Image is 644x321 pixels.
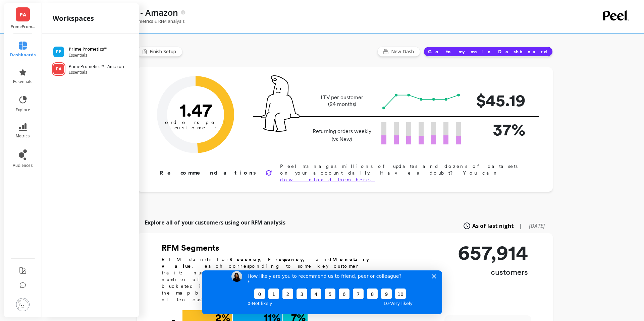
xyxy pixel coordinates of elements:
[311,127,373,143] p: Returning orders weekly (vs New)
[424,47,553,57] button: Go to my main Dashboard
[268,257,303,262] b: Frequency
[311,94,373,108] p: LTV per customer (24 months)
[145,218,285,227] p: Explore all of your customers using our RFM analysis
[16,298,30,311] img: profile picture
[280,177,375,182] a: download them here.
[377,47,420,57] button: New Dash
[529,222,545,230] span: [DATE]
[13,163,33,168] span: audiences
[69,63,124,70] p: PrimePrometics™ - Amazon
[162,256,390,303] p: RFM stands for , , and , each corresponding to some key customer trait: number of days since the ...
[69,70,124,75] span: Essentials
[53,14,94,23] h2: workspaces
[519,222,522,230] span: |
[137,47,182,57] button: Finish Setup
[391,48,416,55] span: New Dash
[472,88,525,113] p: $45.19
[458,267,528,277] p: customers
[280,163,531,183] p: Peel manages millions of updates and dozens of datasets on your account daily. Have a doubt? You can
[261,75,300,132] img: pal seatted on line
[16,133,30,139] span: metrics
[16,107,30,113] span: explore
[174,125,217,131] tspan: customer
[56,49,61,55] span: PP
[472,222,514,230] span: As of last night
[150,48,178,55] span: Finish Setup
[10,52,36,58] span: dashboards
[56,66,61,72] span: PA
[69,53,107,58] span: Essentials
[229,257,260,262] b: Recency
[472,117,525,142] p: 37%
[13,79,33,84] span: essentials
[165,119,226,125] tspan: orders per
[162,243,390,253] h2: RFM Segments
[179,99,212,121] text: 1.47
[11,24,35,29] p: PrimePrometics™ - Amazon
[69,46,107,53] p: Prime Prometics™
[20,11,26,18] span: PA
[202,270,442,314] iframe: Survey by Kateryna from Peel
[458,243,528,263] p: 657,914
[160,169,257,177] p: Recommendations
